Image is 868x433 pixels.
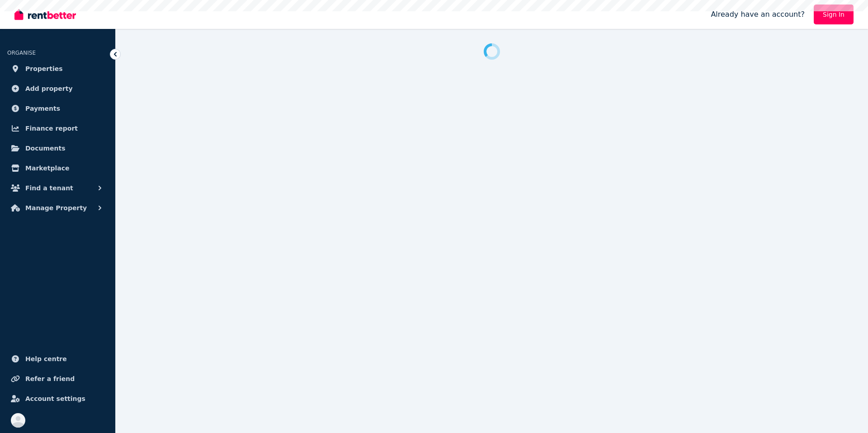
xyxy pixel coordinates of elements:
span: Marketplace [25,163,69,174]
span: Account settings [25,393,85,404]
a: Account settings [7,390,108,408]
a: Sign In [814,5,854,24]
a: Help centre [7,350,108,368]
span: Add property [25,83,73,94]
a: Refer a friend [7,370,108,388]
a: Payments [7,99,108,118]
span: Properties [25,63,63,74]
img: RentBetter [14,8,76,21]
span: Find a tenant [25,183,73,193]
span: Documents [25,143,66,154]
span: Payments [25,103,60,114]
span: ORGANISE [7,50,36,56]
a: Properties [7,60,108,78]
span: Refer a friend [25,373,75,384]
a: Marketplace [7,159,108,177]
button: Manage Property [7,199,108,217]
button: Find a tenant [7,179,108,197]
span: Already have an account? [711,9,805,20]
a: Documents [7,139,108,157]
span: Help centre [25,353,67,364]
span: Manage Property [25,202,87,213]
a: Finance report [7,119,108,137]
a: Add property [7,80,108,98]
span: Finance report [25,123,78,134]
